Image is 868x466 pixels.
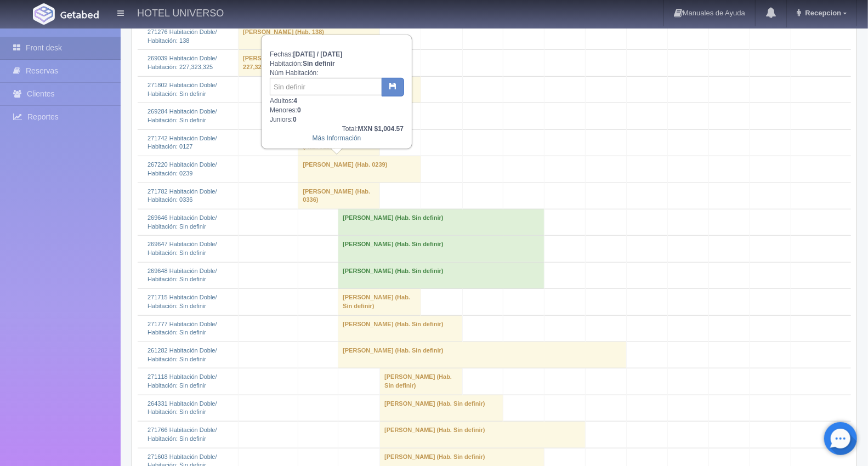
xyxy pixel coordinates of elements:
[338,289,421,315] td: [PERSON_NAME] (Hab. Sin definir)
[297,106,301,114] b: 0
[239,24,380,50] td: [PERSON_NAME] (Hab. 138)
[303,60,335,67] b: Sin definir
[262,36,411,149] div: Fechas: Habitación: Núm Habitación: Adultos: Menores: Juniors:
[380,368,462,395] td: [PERSON_NAME] (Hab. Sin definir)
[147,161,217,177] a: 267220 Habitación Doble/Habitación: 0239
[147,188,217,203] a: 271782 Habitación Doble/Habitación: 0336
[380,395,503,421] td: [PERSON_NAME] (Hab. Sin definir)
[293,116,297,123] b: 0
[298,183,380,209] td: [PERSON_NAME] (Hab. 0336)
[293,50,343,58] b: [DATE] / [DATE]
[147,400,217,416] a: 264331 Habitación Doble/Habitación: Sin definir
[147,294,217,309] a: 271715 Habitación Doble/Habitación: Sin definir
[147,268,217,283] a: 269648 Habitación Doble/Habitación: Sin definir
[313,134,361,142] a: Más Información
[137,5,224,19] h4: HOTEL UNIVERSO
[358,125,404,133] b: MXN $1,004.57
[147,347,217,362] a: 261282 Habitación Doble/Habitación: Sin definir
[338,315,462,342] td: [PERSON_NAME] (Hab. Sin definir)
[147,29,217,44] a: 271276 Habitación Doble/Habitación: 138
[147,214,217,230] a: 269646 Habitación Doble/Habitación: Sin definir
[147,373,217,389] a: 271118 Habitación Doble/Habitación: Sin definir
[270,124,404,134] div: Total:
[147,108,217,123] a: 269284 Habitación Doble/Habitación: Sin definir
[380,422,586,448] td: [PERSON_NAME] (Hab. Sin definir)
[147,135,217,150] a: 271742 Habitación Doble/Habitación: 0127
[147,321,217,336] a: 271777 Habitación Doble/Habitación: Sin definir
[147,55,217,70] a: 269039 Habitación Doble/Habitación: 227,323,325
[33,3,55,25] img: Getabed
[239,50,338,76] td: [PERSON_NAME] (Hab. 227,323,325)
[338,236,544,262] td: [PERSON_NAME] (Hab. Sin definir)
[803,9,842,17] span: Recepcion
[147,427,217,442] a: 271766 Habitación Doble/Habitación: Sin definir
[298,156,421,183] td: [PERSON_NAME] (Hab. 0239)
[338,209,544,235] td: [PERSON_NAME] (Hab. Sin definir)
[293,97,297,105] b: 4
[270,78,382,95] input: Sin definir
[147,82,217,97] a: 271802 Habitación Doble/Habitación: Sin definir
[338,262,544,288] td: [PERSON_NAME] (Hab. Sin definir)
[60,10,99,19] img: Getabed
[338,342,626,368] td: [PERSON_NAME] (Hab. Sin definir)
[147,241,217,256] a: 269647 Habitación Doble/Habitación: Sin definir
